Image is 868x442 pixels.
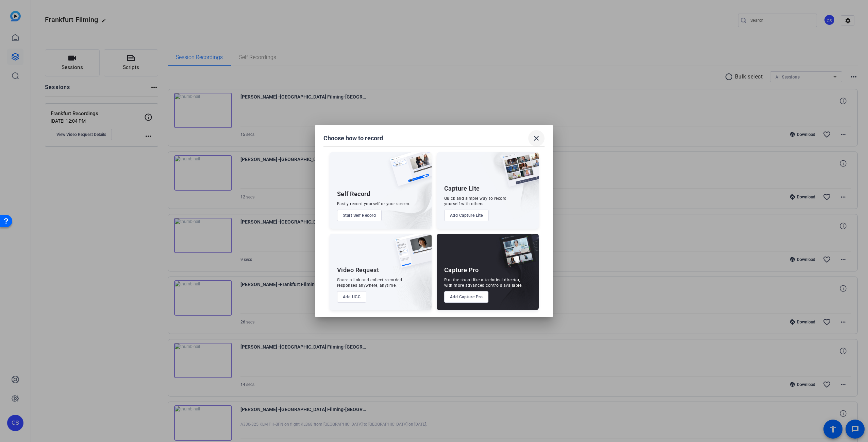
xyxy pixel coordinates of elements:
[494,234,539,275] img: capture-pro.png
[337,210,382,221] button: Start Self Record
[488,242,539,310] img: embarkstudio-capture-pro.png
[337,190,370,198] div: Self Record
[444,266,479,274] div: Capture Pro
[532,134,540,142] mat-icon: close
[385,152,432,193] img: self-record.png
[337,201,411,207] div: Easily record yourself or your screen.
[497,152,539,194] img: capture-lite.png
[389,234,432,275] img: ugc-content.png
[444,210,489,221] button: Add Capture Lite
[337,291,367,303] button: Add UGC
[372,167,432,229] img: embarkstudio-self-record.png
[337,266,379,274] div: Video Request
[444,291,489,303] button: Add Capture Pro
[444,184,480,193] div: Capture Lite
[444,277,523,288] div: Run the shoot like a technical director, with more advanced controls available.
[392,255,432,310] img: embarkstudio-ugc-content.png
[337,277,402,288] div: Share a link and collect recorded responses anywhere, anytime.
[323,134,383,142] h1: Choose how to record
[478,152,539,220] img: embarkstudio-capture-lite.png
[444,196,507,207] div: Quick and simple way to record yourself with others.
